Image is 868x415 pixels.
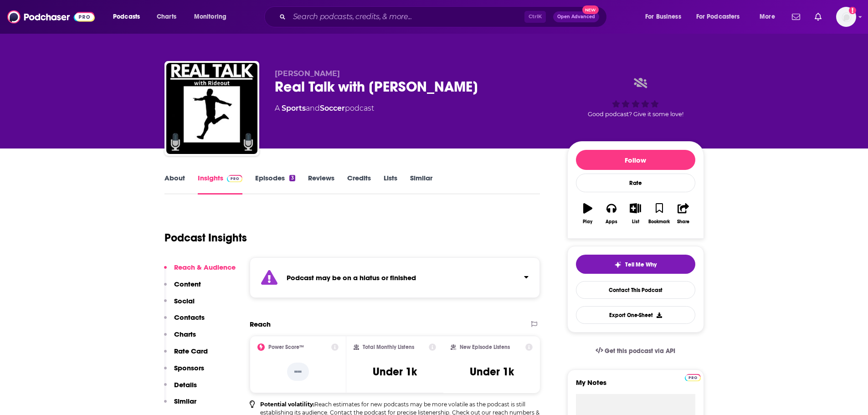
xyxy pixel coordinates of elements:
[174,313,205,322] p: Contacts
[275,69,340,78] span: [PERSON_NAME]
[250,257,540,298] section: Click to expand status details
[308,174,334,195] a: Reviews
[623,197,647,230] button: List
[151,10,182,24] a: Charts
[306,104,320,113] span: and
[273,6,616,27] div: Search podcasts, credits, & more...
[287,273,416,282] strong: Podcast may be on a hiatus or finished
[685,374,701,381] img: Podchaser Pro
[671,197,695,230] button: Share
[576,150,695,170] button: Follow
[460,344,510,350] h2: New Episode Listens
[174,397,196,405] p: Similar
[849,7,856,14] svg: Add a profile image
[227,175,243,182] img: Podchaser Pro
[289,175,295,181] div: 3
[164,347,208,364] button: Rate Card
[553,11,599,22] button: Open AdvancedNew
[576,197,600,230] button: Play
[194,10,226,23] span: Monitoring
[188,10,238,24] button: open menu
[7,8,95,26] img: Podchaser - Follow, Share and Rate Podcasts
[588,340,683,362] a: Get this podcast via API
[164,297,195,313] button: Social
[576,174,695,192] div: Rate
[164,313,205,330] button: Contacts
[588,111,683,118] span: Good podcast? Give it some love!
[113,10,140,23] span: Podcasts
[696,10,740,23] span: For Podcasters
[164,263,236,280] button: Reach & Audience
[625,261,657,268] span: Tell Me Why
[567,69,704,126] div: Good podcast? Give it some love!
[576,306,695,324] button: Export One-Sheet
[164,397,196,414] button: Similar
[605,347,675,355] span: Get this podcast via API
[250,320,271,328] h2: Reach
[384,174,397,195] a: Lists
[164,280,201,297] button: Content
[164,174,185,195] a: About
[157,10,176,23] span: Charts
[647,197,671,230] button: Bookmark
[166,63,257,154] img: Real Talk with Rideout
[282,104,306,113] a: Sports
[600,197,623,230] button: Apps
[164,231,247,245] h1: Podcast Insights
[174,280,201,288] p: Content
[107,10,152,24] button: open menu
[760,10,775,23] span: More
[164,364,204,380] button: Sponsors
[174,297,195,305] p: Social
[557,15,595,19] span: Open Advanced
[576,281,695,299] a: Contact This Podcast
[174,263,236,272] p: Reach & Audience
[174,380,197,389] p: Details
[677,219,689,225] div: Share
[174,330,196,338] p: Charts
[690,10,753,24] button: open menu
[524,11,546,23] span: Ctrl K
[632,219,639,225] div: List
[287,363,309,381] p: --
[576,378,695,394] label: My Notes
[347,174,371,195] a: Credits
[639,10,693,24] button: open menu
[410,174,432,195] a: Similar
[648,219,670,225] div: Bookmark
[606,219,617,225] div: Apps
[289,10,524,24] input: Search podcasts, credits, & more...
[836,7,856,27] img: User Profile
[373,365,417,379] h3: Under 1k
[836,7,856,27] button: Show profile menu
[470,365,514,379] h3: Under 1k
[198,174,243,195] a: InsightsPodchaser Pro
[320,104,345,113] a: Soccer
[836,7,856,27] span: Logged in as psamuelson01
[753,10,786,24] button: open menu
[164,330,196,347] button: Charts
[788,9,804,25] a: Show notifications dropdown
[685,373,701,381] a: Pro website
[164,380,197,397] button: Details
[645,10,681,23] span: For Business
[268,344,304,350] h2: Power Score™
[363,344,414,350] h2: Total Monthly Listens
[582,5,599,14] span: New
[583,219,592,225] div: Play
[255,174,295,195] a: Episodes3
[260,401,314,408] b: Potential volatility:
[174,364,204,372] p: Sponsors
[614,261,621,268] img: tell me why sparkle
[174,347,208,355] p: Rate Card
[576,255,695,274] button: tell me why sparkleTell Me Why
[275,103,374,114] div: A podcast
[811,9,825,25] a: Show notifications dropdown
